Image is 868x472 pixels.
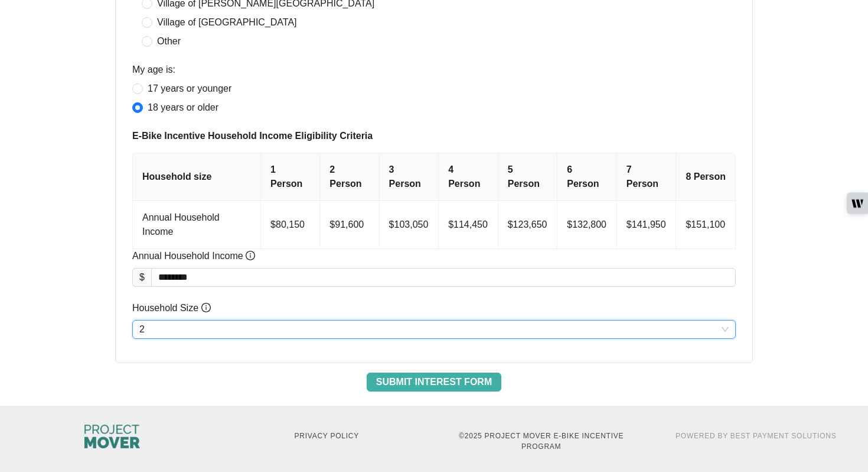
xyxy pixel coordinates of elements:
th: 8 Person [676,153,736,201]
div: $ [132,268,151,287]
button: Submit Interest Form [367,373,501,392]
td: Annual Household Income [133,201,261,249]
span: Annual Household Income [132,249,255,263]
label: My age is: [132,63,175,77]
td: $91,600 [320,201,379,249]
span: 2 [139,321,729,338]
td: $151,100 [676,201,736,249]
th: 2 Person [320,153,379,201]
span: E-Bike Incentive Household Income Eligibility Criteria [132,129,736,143]
th: 6 Person [557,153,617,201]
span: Household Size [132,301,211,315]
th: Household size [133,153,261,201]
td: $123,650 [498,201,558,249]
th: 3 Person [380,153,439,201]
td: $80,150 [261,201,320,249]
span: Submit Interest Form [376,375,492,389]
a: Privacy Policy [295,432,359,440]
a: Powered By Best Payment Solutions [676,432,836,440]
td: $114,450 [439,201,498,249]
span: info-circle [201,303,211,312]
p: © 2025 Project MOVER E-Bike Incentive Program [441,431,642,452]
td: $132,800 [557,201,617,249]
span: 17 years or younger [143,82,236,96]
th: 7 Person [617,153,677,201]
span: Other [152,34,185,49]
th: 5 Person [498,153,558,201]
span: 18 years or older [143,101,223,115]
img: Columbus City Council [84,425,140,448]
th: 1 Person [261,153,320,201]
span: Village of [GEOGRAPHIC_DATA] [152,15,302,30]
td: $141,950 [617,201,677,249]
span: info-circle [246,251,255,260]
th: 4 Person [439,153,498,201]
td: $103,050 [380,201,439,249]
